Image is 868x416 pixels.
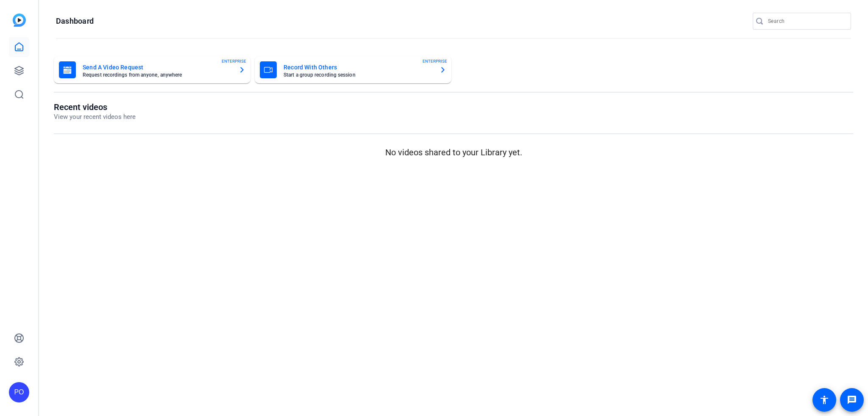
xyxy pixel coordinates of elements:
span: ENTERPRISE [423,58,447,64]
mat-card-subtitle: Request recordings from anyone, anywhere [83,72,232,77]
mat-icon: message [847,395,857,405]
span: ENTERPRISE [222,58,246,64]
mat-card-title: Record With Others [284,62,433,72]
div: PO [9,382,29,402]
mat-icon: accessibility [819,395,829,405]
button: Send A Video RequestRequest recordings from anyone, anywhereENTERPRISE [54,56,250,83]
p: View your recent videos here [54,112,136,122]
mat-card-title: Send A Video Request [83,62,232,72]
h1: Dashboard [56,16,94,26]
h1: Recent videos [54,102,136,112]
img: blue-gradient.svg [13,14,26,27]
mat-card-subtitle: Start a group recording session [284,72,433,77]
button: Record With OthersStart a group recording sessionENTERPRISE [255,56,451,83]
p: No videos shared to your Library yet. [54,146,853,159]
input: Search [768,16,844,26]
